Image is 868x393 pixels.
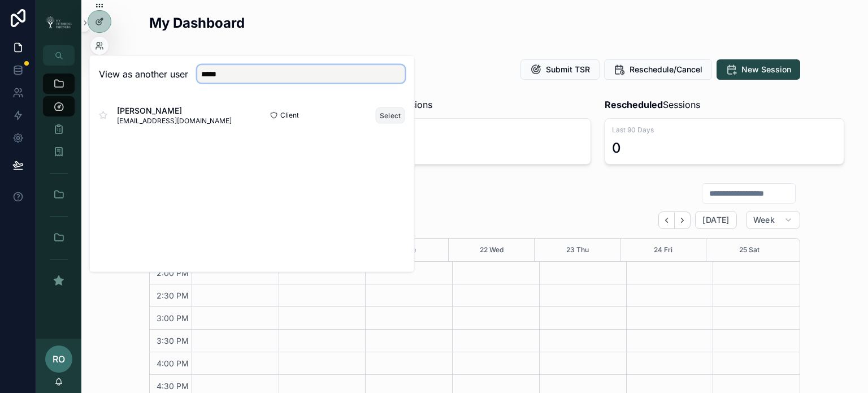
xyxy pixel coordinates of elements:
[154,268,192,278] span: 2:00 PM
[117,116,232,126] span: [EMAIL_ADDRESS][DOMAIN_NAME]
[546,64,590,75] span: Submit TSR
[658,211,675,229] button: Back
[376,107,405,123] button: Select
[695,211,736,229] button: [DATE]
[154,381,192,391] span: 4:30 PM
[154,336,192,346] span: 3:30 PM
[358,126,584,135] span: Last 90 Days
[566,239,589,261] button: 23 Thu
[43,15,75,30] img: App logo
[630,64,702,75] span: Reschedule/Cancel
[612,139,621,157] div: 0
[702,215,729,225] span: [DATE]
[154,291,192,300] span: 2:30 PM
[604,59,712,80] button: Reschedule/Cancel
[739,239,759,261] button: 25 Sat
[741,64,791,75] span: New Session
[99,67,188,81] h2: View as another user
[117,105,232,116] span: [PERSON_NAME]
[149,14,245,32] h2: My Dashboard
[717,59,800,80] button: New Session
[753,215,775,225] span: Week
[36,66,81,305] div: scrollable content
[53,352,65,366] span: RO
[520,59,600,80] button: Submit TSR
[612,126,837,135] span: Last 90 Days
[280,111,299,120] span: Client
[746,211,800,229] button: Week
[675,211,691,229] button: Next
[654,239,672,261] button: 24 Fri
[154,359,192,368] span: 4:00 PM
[605,99,663,110] strong: Rescheduled
[480,239,504,261] button: 22 Wed
[154,313,192,323] span: 3:00 PM
[605,98,700,111] span: Sessions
